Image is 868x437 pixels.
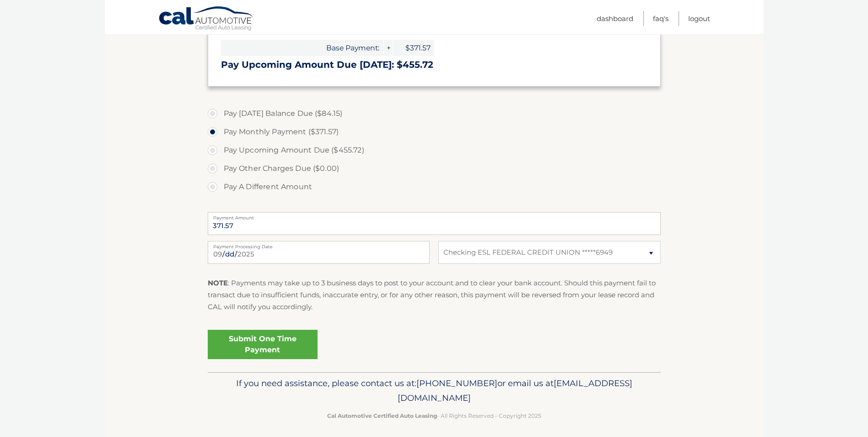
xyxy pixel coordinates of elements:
a: Dashboard [597,11,633,26]
span: [PHONE_NUMBER] [416,378,497,388]
strong: NOTE [208,279,228,287]
span: + [383,40,393,56]
label: Pay A Different Amount [208,178,661,196]
a: Logout [688,11,710,26]
p: : Payments may take up to 3 business days to post to your account and to clear your bank account.... [208,277,661,313]
p: If you need assistance, please contact us at: or email us at [214,376,655,405]
h3: Pay Upcoming Amount Due [DATE]: $455.72 [221,59,647,71]
label: Payment Amount [208,212,661,219]
span: $371.57 [393,40,434,56]
a: Submit One Time Payment [208,330,318,359]
label: Payment Processing Date [208,241,430,248]
input: Payment Date [208,241,430,264]
label: Pay Upcoming Amount Due ($455.72) [208,141,661,159]
p: - All Rights Reserved - Copyright 2025 [214,411,655,421]
label: Pay [DATE] Balance Due ($84.15) [208,104,661,123]
span: [EMAIL_ADDRESS][DOMAIN_NAME] [398,378,632,403]
a: Cal Automotive [158,6,254,33]
label: Pay Monthly Payment ($371.57) [208,123,661,141]
label: Pay Other Charges Due ($0.00) [208,159,661,178]
input: Payment Amount [208,212,661,235]
strong: Cal Automotive Certified Auto Leasing [327,412,437,419]
span: Base Payment: [221,40,383,56]
a: FAQ's [653,11,669,26]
